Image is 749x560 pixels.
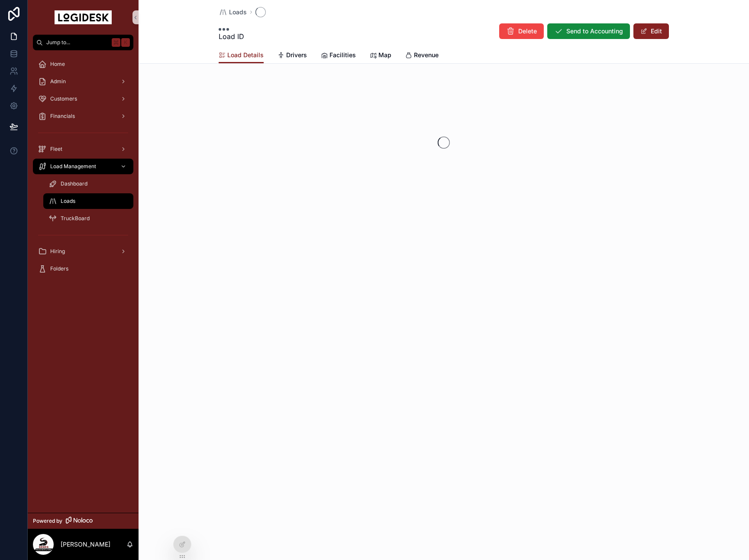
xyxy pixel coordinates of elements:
a: Dashboard [43,176,133,192]
a: Folders [33,261,133,277]
span: Map [378,51,391,59]
a: Revenue [405,47,439,65]
button: Delete [499,23,544,39]
a: Fleet [33,141,133,157]
span: Delete [518,27,537,36]
a: Customers [33,91,133,107]
a: Hiring [33,244,133,259]
span: Revenue [414,51,439,59]
span: Drivers [286,51,307,59]
a: Admin [33,74,133,89]
button: Edit [633,23,669,39]
span: Dashboard [61,180,87,187]
span: Folders [50,265,68,272]
span: Load Management [50,163,96,170]
a: Loads [219,8,247,16]
span: Admin [50,78,66,85]
a: Facilities [321,47,356,65]
span: Home [50,61,65,68]
button: Send to Accounting [547,23,630,39]
button: Jump to...K [33,35,133,50]
a: Drivers [278,47,307,65]
span: TruckBoard [61,215,90,222]
span: Load ID [219,31,244,42]
span: Loads [229,8,247,16]
a: Load Management [33,159,133,174]
a: Financials [33,108,133,124]
span: Customers [50,95,77,102]
span: Load Details [227,51,264,59]
span: Hiring [50,248,65,255]
a: Map [370,47,391,65]
a: TruckBoard [43,211,133,226]
a: Load Details [219,47,264,64]
span: Send to Accounting [566,27,623,36]
span: Loads [61,198,75,205]
p: [PERSON_NAME] [61,540,110,549]
a: Powered by [28,513,139,529]
a: Loads [43,193,133,209]
span: Jump to... [46,39,108,46]
div: scrollable content [28,50,139,288]
a: Home [33,56,133,72]
span: Financials [50,113,75,120]
span: Powered by [33,518,62,524]
span: Facilities [329,51,356,59]
span: K [122,39,129,46]
span: Fleet [50,146,62,153]
img: App logo [55,10,112,24]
